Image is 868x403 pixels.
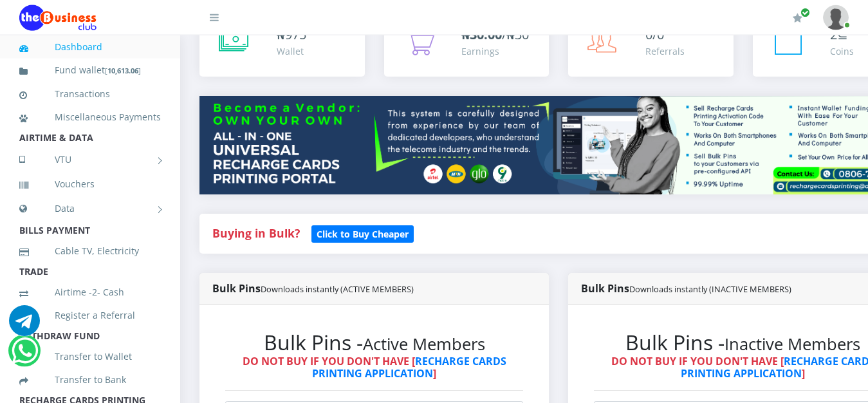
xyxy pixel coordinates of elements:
a: Transactions [19,79,161,109]
div: Earnings [461,44,529,58]
b: 10,613.06 [107,66,138,75]
strong: Bulk Pins [581,281,791,295]
div: Referrals [645,44,685,58]
small: Downloads instantly (ACTIVE MEMBERS) [261,283,414,295]
a: 0/0 Referrals [568,12,734,77]
small: Downloads instantly (INACTIVE MEMBERS) [629,283,791,295]
a: Transfer to Bank [19,365,161,395]
i: Renew/Upgrade Subscription [793,13,802,23]
a: Chat for support [9,315,40,336]
a: Vouchers [19,169,161,199]
a: Airtime -2- Cash [19,277,161,307]
a: Fund wallet[10,613.06] [19,55,161,86]
a: RECHARGE CARDS PRINTING APPLICATION [312,354,506,380]
strong: Bulk Pins [212,281,414,295]
a: Cable TV, Electricity [19,236,161,266]
a: Click to Buy Cheaper [311,225,414,241]
a: ₦975 Wallet [199,12,365,77]
a: Register a Referral [19,301,161,330]
a: Miscellaneous Payments [19,102,161,132]
a: VTU [19,144,161,176]
div: Wallet [277,44,306,58]
a: Dashboard [19,32,161,62]
a: Chat for support [12,345,38,366]
h2: Bulk Pins - [225,330,523,355]
strong: Buying in Bulk? [212,225,300,241]
img: Logo [19,5,97,31]
small: Active Members [363,333,485,355]
a: Data [19,192,161,225]
a: Transfer to Wallet [19,342,161,371]
small: [ ] [105,66,141,75]
a: ₦30.00/₦30 Earnings [384,12,549,77]
b: Click to Buy Cheaper [317,228,409,240]
strong: DO NOT BUY IF YOU DON'T HAVE [ ] [243,354,506,380]
div: Coins [830,44,854,58]
small: Inactive Members [725,333,860,355]
span: Renew/Upgrade Subscription [800,8,810,17]
img: User [823,5,849,30]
